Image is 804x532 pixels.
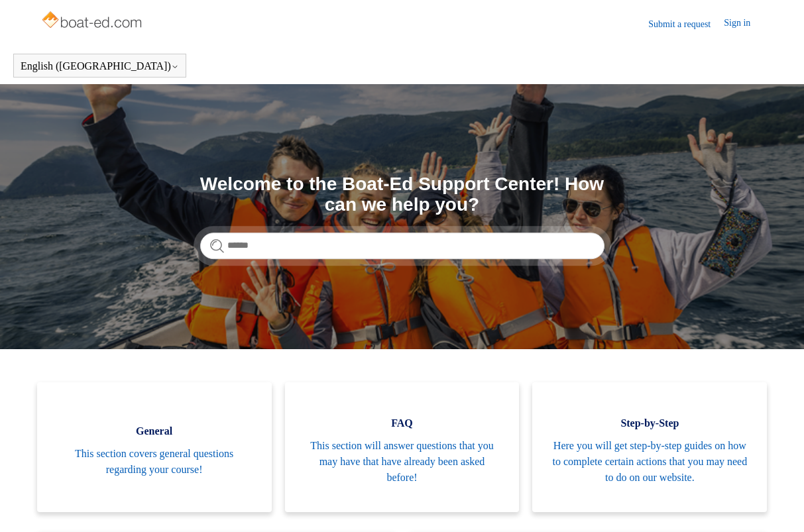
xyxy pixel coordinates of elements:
button: English ([GEOGRAPHIC_DATA]) [21,60,179,72]
h1: Welcome to the Boat-Ed Support Center! How can we help you? [200,174,604,215]
a: Submit a request [648,17,724,31]
a: Step-by-Step Here you will get step-by-step guides on how to complete certain actions that you ma... [532,382,767,512]
span: This section will answer questions that you may have that have already been asked before! [305,438,500,486]
input: Search [200,233,604,259]
span: This section covers general questions regarding your course! [57,446,252,478]
span: Step-by-Step [552,415,747,431]
a: General This section covers general questions regarding your course! [37,382,272,512]
a: FAQ This section will answer questions that you may have that have already been asked before! [285,382,520,512]
img: Boat-Ed Help Center home page [40,8,146,34]
a: Sign in [724,16,764,32]
span: FAQ [305,415,500,431]
span: General [57,423,252,439]
span: Here you will get step-by-step guides on how to complete certain actions that you may need to do ... [552,438,747,486]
